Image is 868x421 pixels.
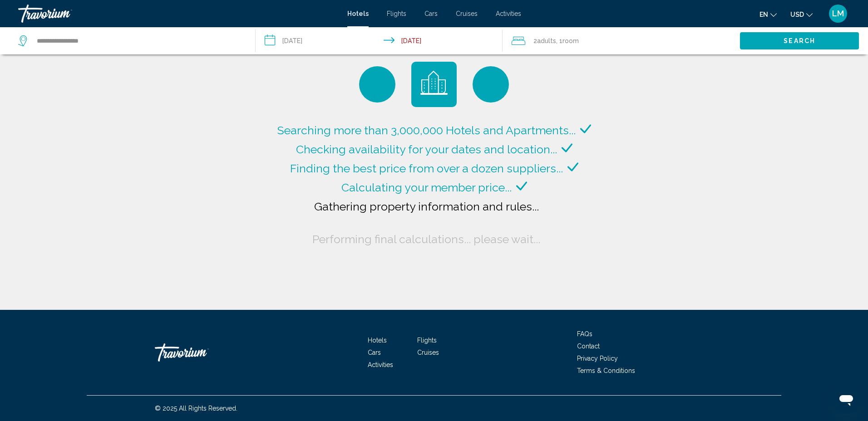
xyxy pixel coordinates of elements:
[759,8,777,21] button: Change language
[533,34,556,47] span: 2
[387,10,406,17] a: Flights
[155,339,246,366] a: Travorium
[368,361,393,368] a: Activities
[577,367,635,374] a: Terms & Conditions
[832,385,861,414] iframe: Button to launch messaging window
[759,11,768,18] span: en
[503,27,740,54] button: Travelers: 2 adults, 0 children
[456,10,478,17] a: Cruises
[312,232,540,246] span: Performing final calculations... please wait...
[368,349,381,356] a: Cars
[277,123,576,137] span: Searching more than 3,000,000 Hotels and Apartments...
[290,162,563,175] span: Finding the best price from over a dozen suppliers...
[790,8,813,21] button: Change currency
[577,343,600,350] a: Contact
[832,9,844,18] span: LM
[417,337,437,344] a: Flights
[784,38,815,45] span: Search
[417,349,439,356] a: Cruises
[341,181,512,194] span: Calculating your member price...
[496,10,521,17] a: Activities
[577,330,592,338] a: FAQs
[424,10,438,17] a: Cars
[347,10,369,17] a: Hotels
[556,34,579,47] span: , 1
[368,337,387,344] a: Hotels
[18,5,338,23] a: Travorium
[155,405,237,412] span: © 2025 All Rights Reserved.
[826,4,850,23] button: User Menu
[790,11,804,18] span: USD
[296,142,557,156] span: Checking availability for your dates and location...
[256,27,502,54] button: Check-in date: Nov 27, 2025 Check-out date: Nov 30, 2025
[537,37,556,44] span: Adults
[740,32,859,49] button: Search
[577,355,618,362] a: Privacy Policy
[314,200,539,213] span: Gathering property information and rules...
[562,37,579,44] span: Room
